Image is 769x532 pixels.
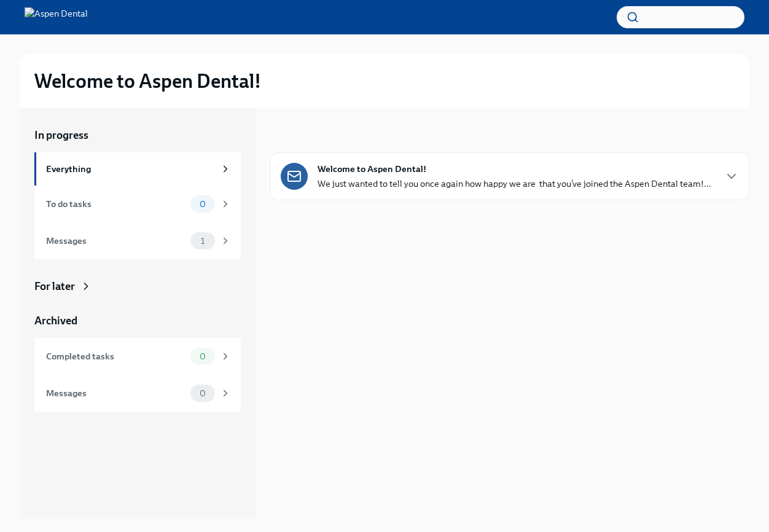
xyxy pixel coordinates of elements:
div: To do tasks [46,197,185,211]
a: Completed tasks0 [34,338,241,375]
strong: Welcome to Aspen Dental! [318,163,426,175]
div: Messages [46,386,185,400]
a: Messages0 [34,375,241,412]
a: To do tasks0 [34,186,241,222]
div: Everything [46,162,215,176]
span: 0 [192,389,213,398]
span: 0 [192,352,213,361]
a: Messages1 [34,222,241,259]
div: In progress [270,128,324,143]
a: In progress [34,128,241,143]
a: For later [34,279,241,294]
span: 1 [193,237,212,246]
h2: Welcome to Aspen Dental! [34,69,261,93]
p: We just wanted to tell you once again how happy we are that you’ve joined the Aspen Dental team!... [318,178,711,190]
img: Aspen Dental [25,7,88,27]
div: Completed tasks [46,350,185,363]
span: 0 [192,200,213,209]
a: Archived [34,313,241,328]
div: For later [34,279,75,294]
a: Everything [34,152,241,186]
div: Messages [46,234,185,248]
